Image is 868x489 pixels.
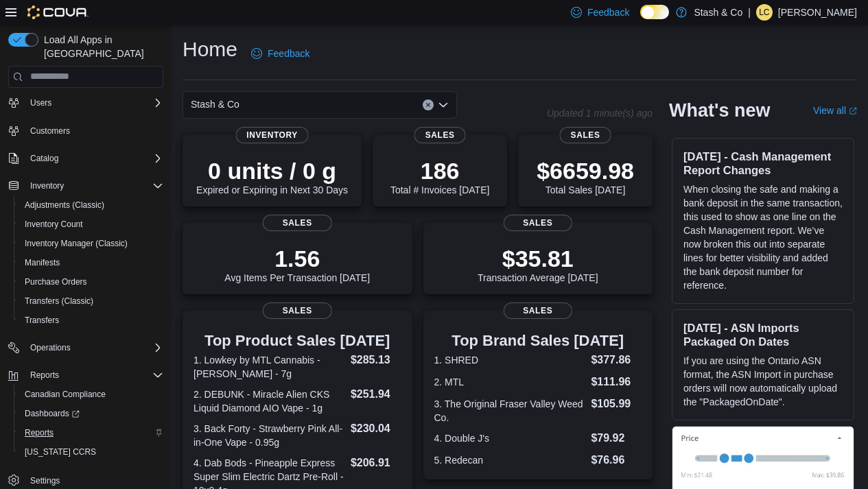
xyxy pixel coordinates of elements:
span: Purchase Orders [19,274,163,290]
span: Reports [30,370,59,381]
h2: What's new [669,99,770,121]
span: Transfers (Classic) [19,293,163,309]
span: Users [30,97,51,108]
span: Transfers [25,315,59,326]
div: Expired or Expiring in Next 30 Days [196,157,348,195]
span: Adjustments (Classic) [19,197,163,213]
a: Transfers [19,312,64,329]
dt: 2. MTL [434,375,586,389]
span: Canadian Compliance [25,389,106,400]
button: Customers [3,121,169,141]
dd: $105.99 [591,396,642,412]
button: Users [3,93,169,112]
button: Clear input [423,99,434,110]
span: Settings [25,471,163,488]
p: | [748,4,751,21]
button: Inventory [3,176,169,195]
button: Purchase Orders [14,272,169,291]
input: Dark Mode [640,5,669,19]
span: Users [25,95,163,111]
button: Inventory Manager (Classic) [14,234,169,253]
p: $35.81 [478,245,598,272]
button: Canadian Compliance [14,385,169,404]
h3: [DATE] - Cash Management Report Changes [683,150,843,177]
div: Transaction Average [DATE] [478,245,598,283]
a: Settings [25,473,65,489]
dd: $377.86 [591,352,642,368]
p: 1.56 [224,245,370,272]
span: Operations [25,339,163,356]
dd: $251.94 [351,386,401,403]
span: Inventory Count [19,216,163,232]
span: Manifests [19,254,163,271]
button: Catalog [25,150,64,167]
span: Sales [560,127,611,143]
span: Feedback [268,47,309,60]
dt: 3. Back Forty - Strawberry Pink All-in-One Vape - 0.95g [193,422,345,449]
a: Inventory Count [19,216,89,232]
button: Reports [25,367,64,383]
a: Customers [25,123,75,139]
span: Dashboards [19,405,163,422]
span: Customers [30,126,70,136]
span: Sales [504,215,572,231]
span: Inventory Manager (Classic) [25,238,128,249]
button: Reports [14,423,169,442]
span: Reports [25,367,163,383]
span: Inventory Manager (Classic) [19,235,163,252]
div: Avg Items Per Transaction [DATE] [224,245,370,283]
p: 0 units / 0 g [196,157,348,184]
a: Dashboards [19,405,85,422]
span: LC [759,4,769,21]
span: Inventory Count [25,219,83,230]
span: Transfers [19,312,163,329]
a: [US_STATE] CCRS [19,444,102,460]
span: Sales [504,302,572,319]
p: When closing the safe and making a bank deposit in the same transaction, this used to show as one... [683,182,843,292]
dt: 2. DEBUNK - Miracle Alien CKS Liquid Diamond AIO Vape - 1g [193,387,345,415]
span: Adjustments (Classic) [25,200,104,211]
p: [PERSON_NAME] [778,4,857,21]
span: Catalog [25,150,163,167]
span: Canadian Compliance [19,386,163,403]
a: Dashboards [14,404,169,423]
span: Stash & Co [191,96,239,112]
a: Purchase Orders [19,274,93,290]
img: Cova [27,5,89,19]
a: Canadian Compliance [19,386,111,403]
span: Inventory [30,180,64,191]
h1: Home [183,36,237,63]
button: [US_STATE] CCRS [14,442,169,462]
h3: [DATE] - ASN Imports Packaged On Dates [683,321,843,348]
a: Manifests [19,254,65,271]
span: Inventory [235,127,309,143]
button: Manifests [14,253,169,272]
button: Users [25,95,57,111]
p: If you are using the Ontario ASN format, the ASN Import in purchase orders will now automatically... [683,354,843,409]
dd: $79.92 [591,430,642,446]
div: Total Sales [DATE] [537,157,634,195]
span: Operations [30,342,71,353]
p: $6659.98 [537,157,634,184]
button: Inventory [25,178,69,194]
button: Inventory Count [14,215,169,234]
span: Load All Apps in [GEOGRAPHIC_DATA] [38,33,163,60]
span: Feedback [587,5,629,19]
p: Stash & Co [694,4,742,21]
a: Inventory Manager (Classic) [19,235,133,252]
span: Sales [263,215,331,231]
button: Reports [3,366,169,385]
button: Operations [3,338,169,357]
a: View allExternal link [813,105,857,116]
div: Lindsay Crosmas [756,4,773,21]
button: Transfers [14,311,169,330]
button: Adjustments (Classic) [14,195,169,215]
span: Inventory [25,178,163,194]
dt: 5. Redecan [434,453,586,467]
span: Washington CCRS [19,444,163,460]
button: Open list of options [438,99,449,110]
span: Dashboards [25,408,80,419]
h3: Top Product Sales [DATE] [193,333,401,349]
dt: 3. The Original Fraser Valley Weed Co. [434,397,586,425]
